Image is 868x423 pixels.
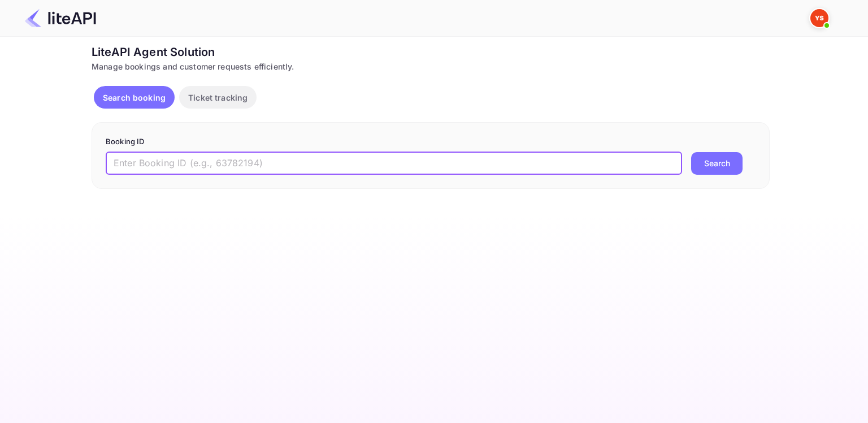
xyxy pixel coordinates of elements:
div: Manage bookings and customer requests efficiently. [92,61,770,72]
img: LiteAPI Logo [25,9,96,27]
button: Search [691,152,743,175]
img: Yandex Support [810,9,828,27]
p: Search booking [103,92,166,103]
p: Booking ID [106,136,756,148]
input: Enter Booking ID (e.g., 63782194) [106,152,682,175]
div: LiteAPI Agent Solution [92,44,770,61]
p: Ticket tracking [188,92,248,103]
